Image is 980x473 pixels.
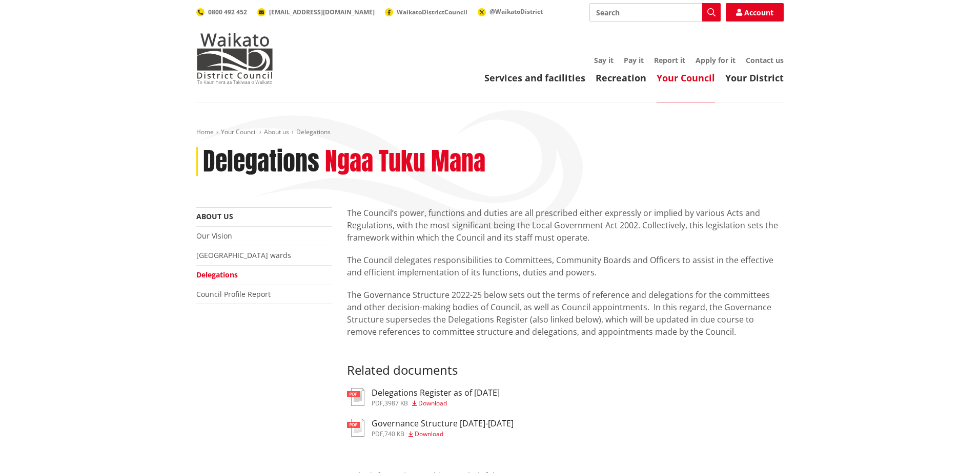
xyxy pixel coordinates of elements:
[196,211,233,221] a: About us
[372,431,514,437] div: ,
[196,250,291,260] a: [GEOGRAPHIC_DATA] wards
[296,127,331,136] span: Delegations
[372,419,514,428] h3: Governance Structure [DATE]-[DATE]
[372,400,500,406] div: ,
[654,55,685,65] a: Report it
[384,399,408,407] span: 3987 KB
[385,8,467,16] a: WaikatoDistrictCouncil
[196,8,247,16] a: 0800 492 452
[203,147,319,177] h1: Delegations
[208,8,247,16] span: 0800 492 452
[484,72,585,84] a: Services and facilities
[347,419,364,437] img: document-pdf.svg
[624,55,644,65] a: Pay it
[384,429,404,438] span: 740 KB
[347,419,514,437] a: Governance Structure [DATE]-[DATE] pdf,740 KB Download
[397,8,467,16] span: WaikatoDistrictCouncil
[725,72,784,84] a: Your District
[372,429,383,438] span: pdf
[489,7,543,16] span: @WaikatoDistrict
[221,127,257,136] a: Your Council
[372,399,383,407] span: pdf
[325,147,485,177] h2: Ngaa Tuku Mana
[196,33,273,84] img: Waikato District Council - Te Kaunihera aa Takiwaa o Waikato
[696,55,736,65] a: Apply for it
[264,127,289,136] a: About us
[269,8,375,16] span: [EMAIL_ADDRESS][DOMAIN_NAME]
[594,55,614,65] a: Say it
[657,72,715,84] a: Your Council
[589,3,721,21] input: Search input
[596,72,646,84] a: Recreation
[347,388,500,406] a: Delegations Register as of [DATE] pdf,3987 KB Download
[196,127,214,136] a: Home
[347,289,784,338] p: The Governance Structure 2022-25 below sets out the terms of reference and delegations for the co...
[478,7,543,16] a: @WaikatoDistrict
[257,8,375,16] a: [EMAIL_ADDRESS][DOMAIN_NAME]
[347,207,784,244] p: The Council’s power, functions and duties are all prescribed either expressly or implied by vario...
[347,388,364,406] img: document-pdf.svg
[196,289,271,299] a: Council Profile Report
[418,399,447,407] span: Download
[347,254,784,278] p: The Council delegates responsibilities to Committees, Community Boards and Officers to assist in ...
[746,55,784,65] a: Contact us
[415,429,443,438] span: Download
[372,388,500,398] h3: Delegations Register as of [DATE]
[196,231,232,241] a: Our Vision
[196,128,784,137] nav: breadcrumb
[196,270,238,279] a: Delegations
[726,3,784,21] a: Account
[347,348,784,378] h3: Related documents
